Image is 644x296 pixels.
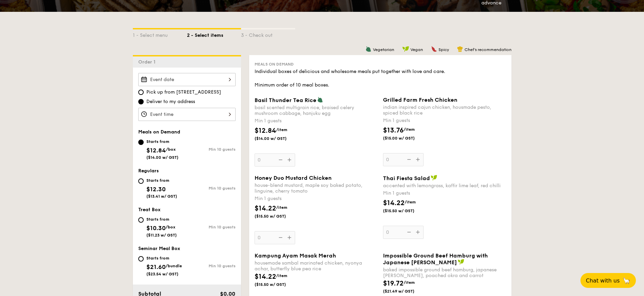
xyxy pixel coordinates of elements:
[255,175,332,181] span: Honey Duo Mustard Chicken
[458,259,464,265] img: icon-vegan.f8ff3823.svg
[383,252,488,266] span: Impossible Ground Beef Hamburg with Japanese [PERSON_NAME]
[187,186,236,191] div: Min 10 guests
[166,147,176,152] span: /box
[255,214,301,219] span: ($15.50 w/ GST)
[255,252,336,259] span: Kampung Ayam Masak Merah
[166,264,182,268] span: /bundle
[146,155,178,160] span: ($14.00 w/ GST)
[383,267,506,278] div: baked impossible ground beef hamburg, japanese [PERSON_NAME], poached okra and carrot
[276,205,287,210] span: /item
[255,282,301,287] span: ($15.50 w/ GST)
[138,59,158,65] span: Order 1
[622,277,630,285] span: 🦙
[580,273,636,288] button: Chat with us🦙
[402,46,409,52] img: icon-vegan.f8ff3823.svg
[383,289,429,294] span: ($21.49 w/ GST)
[431,46,437,52] img: icon-spicy.37a8142b.svg
[138,217,144,223] input: Starts from$10.30/box($11.23 w/ GST)Min 10 guests
[255,136,301,141] span: ($14.00 w/ GST)
[373,47,394,52] span: Vegetarian
[276,127,287,132] span: /item
[276,273,287,278] span: /item
[146,98,195,105] span: Deliver to my address
[383,135,429,141] span: ($15.00 w/ GST)
[255,62,294,67] span: Meals on Demand
[138,168,159,174] span: Regulars
[146,186,166,193] span: $12.30
[187,29,241,39] div: 2 - Select items
[383,175,430,181] span: Thai Fiesta Salad
[133,29,187,39] div: 1 - Select menu
[241,29,295,39] div: 3 - Check out
[586,277,620,284] span: Chat with us
[405,200,416,204] span: /item
[187,225,236,229] div: Min 10 guests
[255,260,378,272] div: housemade sambal marinated chicken, nyonya achar, butterfly blue pea rice
[255,127,276,135] span: $12.84
[404,127,415,132] span: /item
[146,194,177,199] span: ($13.41 w/ GST)
[383,279,404,288] span: $19.72
[146,255,182,261] div: Starts from
[410,47,423,52] span: Vegan
[138,90,144,95] input: Pick up from [STREET_ADDRESS]
[138,108,236,121] input: Event time
[146,233,177,238] span: ($11.23 w/ GST)
[138,73,236,86] input: Event date
[146,89,221,96] span: Pick up from [STREET_ADDRESS]
[383,208,429,214] span: ($15.50 w/ GST)
[383,126,404,134] span: $13.76
[457,46,463,52] img: icon-chef-hat.a58ddaea.svg
[383,199,405,207] span: $14.22
[138,246,180,251] span: Seminar Meal Box
[255,204,276,213] span: $14.22
[365,46,372,52] img: icon-vegetarian.fe4039eb.svg
[431,175,437,181] img: icon-vegan.f8ff3823.svg
[383,97,457,103] span: Grilled Farm Fresh Chicken
[255,118,378,124] div: Min 1 guests
[138,256,144,262] input: Starts from$21.60/bundle($23.54 w/ GST)Min 10 guests
[146,224,166,232] span: $10.30
[146,217,177,222] div: Starts from
[138,178,144,184] input: Starts from$12.30($13.41 w/ GST)Min 10 guests
[146,178,177,183] div: Starts from
[438,47,449,52] span: Spicy
[255,68,506,89] div: Individual boxes of delicious and wholesome meals put together with love and care. Minimum order ...
[317,97,323,103] img: icon-vegetarian.fe4039eb.svg
[138,207,161,213] span: Treat Box
[383,183,506,189] div: accented with lemongrass, kaffir lime leaf, red chilli
[255,273,276,281] span: $14.22
[146,272,178,276] span: ($23.54 w/ GST)
[255,105,378,116] div: basil scented multigrain rice, braised celery mushroom cabbage, hanjuku egg
[255,195,378,202] div: Min 1 guests
[166,225,175,229] span: /box
[138,129,180,135] span: Meals on Demand
[383,117,506,124] div: Min 1 guests
[255,97,316,103] span: Basil Thunder Tea Rice
[383,104,506,116] div: indian inspired cajun chicken, housmade pesto, spiced black rice
[146,147,166,154] span: $12.84
[464,47,511,52] span: Chef's recommendation
[383,190,506,197] div: Min 1 guests
[146,263,166,271] span: $21.60
[187,264,236,268] div: Min 10 guests
[404,280,415,285] span: /item
[255,182,378,194] div: house-blend mustard, maple soy baked potato, linguine, cherry tomato
[138,140,144,145] input: Starts from$12.84/box($14.00 w/ GST)Min 10 guests
[187,147,236,152] div: Min 10 guests
[146,139,178,144] div: Starts from
[138,99,144,104] input: Deliver to my address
